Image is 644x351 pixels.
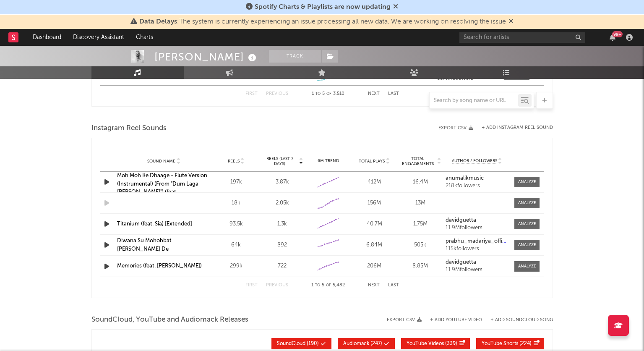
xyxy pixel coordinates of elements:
[343,341,369,346] span: Audiomack
[353,199,395,207] div: 156M
[308,158,349,164] div: 6M Trend
[359,159,385,164] span: Total Plays
[482,318,553,322] button: + Add SoundCloud Song
[261,156,298,166] span: Reels (last 7 days)
[261,199,303,207] div: 2.05k
[422,318,482,322] div: + Add YouTube Video
[147,159,175,164] span: Sound Name
[610,34,615,41] button: 99+
[446,238,511,244] strong: prabhu_madariya_official
[261,220,303,228] div: 1.3k
[399,199,441,207] div: 13M
[482,341,532,346] span: ( 224 )
[139,18,506,25] span: : The system is currently experiencing an issue processing all new data. We are working on resolv...
[271,338,331,349] button: SoundCloud(190)
[261,241,303,249] div: 892
[353,220,395,228] div: 40.7M
[446,217,508,223] a: davidguetta
[261,178,303,186] div: 3.87k
[508,18,514,25] span: Dismiss
[353,241,395,249] div: 6.84M
[117,173,208,203] a: Moh Moh Ke Dhaage - Flute Version (Instrumental) (From "Dum Laga [PERSON_NAME]") (feat. [PERSON_N...
[27,29,67,46] a: Dashboard
[368,283,380,288] button: Next
[452,158,497,164] span: Author / Followers
[245,283,258,288] button: First
[343,341,382,346] span: ( 247 )
[399,241,441,249] div: 505k
[67,29,130,46] a: Discovery Assistant
[154,50,258,64] div: [PERSON_NAME]
[130,29,159,46] a: Charts
[446,246,508,252] div: 115k followers
[305,89,351,99] div: 1 5 3,510
[446,183,508,189] div: 218k followers
[446,259,476,265] strong: davidguetta
[430,97,518,104] input: Search by song name or URL
[338,338,395,349] button: Audiomack(247)
[353,262,395,270] div: 206M
[446,217,476,223] strong: davidguetta
[353,178,395,186] div: 412M
[446,238,508,244] a: prabhu_madariya_official
[482,126,553,130] button: + Add Instagram Reel Sound
[438,126,473,131] button: Export CSV
[117,238,172,252] a: Diwana Su Mohobbat [PERSON_NAME] De
[117,263,202,269] a: Memories (feat. [PERSON_NAME])
[473,126,553,130] div: + Add Instagram Reel Sound
[215,262,257,270] div: 299k
[91,315,248,325] span: SoundCloud, YouTube and Audiomack Releases
[315,283,320,287] span: to
[266,92,288,96] button: Previous
[266,283,288,288] button: Previous
[490,318,553,322] button: + Add SoundCloud Song
[215,178,257,186] div: 197k
[139,18,177,25] span: Data Delays
[476,338,544,349] button: YouTube Shorts(224)
[401,338,470,349] button: YouTube Videos(339)
[393,4,398,10] span: Dismiss
[459,32,585,43] input: Search for artists
[261,262,303,270] div: 722
[117,221,192,227] a: Titanium (feat. Sia) [Extended]
[388,283,399,288] button: Last
[387,317,422,322] button: Export CSV
[407,341,444,346] span: YouTube Videos
[215,199,257,207] div: 18k
[399,156,436,166] span: Total Engagements
[446,267,508,273] div: 11.9M followers
[255,4,391,10] span: Spotify Charts & Playlists are now updating
[269,50,321,63] button: Track
[399,220,441,228] div: 1.75M
[277,341,305,346] span: SoundCloud
[482,341,518,346] span: YouTube Shorts
[430,318,482,322] button: + Add YouTube Video
[446,225,508,231] div: 11.9M followers
[612,31,623,37] div: 99 +
[368,92,380,96] button: Next
[215,241,257,249] div: 64k
[399,178,441,186] div: 16.4M
[228,159,240,164] span: Reels
[446,259,508,265] a: davidguetta
[91,123,167,134] span: Instagram Reel Sounds
[215,220,257,228] div: 93.5k
[277,341,319,346] span: ( 190 )
[305,280,351,291] div: 1 5 5,482
[407,341,457,346] span: ( 339 )
[245,92,258,96] button: First
[446,175,508,181] a: anumalikmusic
[446,175,484,181] strong: anumalikmusic
[388,92,399,96] button: Last
[326,283,331,287] span: of
[399,262,441,270] div: 8.85M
